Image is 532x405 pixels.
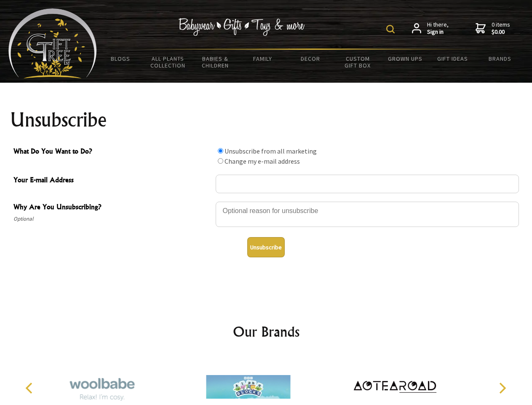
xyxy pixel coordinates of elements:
[427,28,449,36] strong: Sign in
[492,21,510,36] span: 0 items
[144,50,192,74] a: All Plants Collection
[21,379,40,397] button: Previous
[17,321,516,342] h2: Our Brands
[239,50,287,67] a: Family
[476,21,510,36] a: 0 items$0.00
[412,21,449,36] a: Hi there,Sign in
[334,50,382,74] a: Custom Gift Box
[13,175,211,187] span: Your E-mail Address
[381,50,429,67] a: Grown Ups
[97,50,144,67] a: BLOGS
[476,50,524,67] a: Brands
[429,50,476,67] a: Gift Ideas
[216,202,519,227] textarea: Why Are You Unsubscribing?
[225,147,317,155] label: Unsubscribe from all marketing
[286,50,334,67] a: Decor
[386,25,395,33] img: product search
[13,146,211,158] span: What Do You Want to Do?
[10,110,522,130] h1: Unsubscribe
[427,21,449,36] span: Hi there,
[216,175,519,193] input: Your E-mail Address
[218,148,223,154] input: What Do You Want to Do?
[493,379,511,397] button: Next
[13,214,211,224] span: Optional
[13,202,211,214] span: Why Are You Unsubscribing?
[492,28,510,36] strong: $0.00
[192,50,239,74] a: Babies & Children
[225,157,300,165] label: Change my e-mail address
[247,237,285,257] button: Unsubscribe
[8,8,97,78] img: Babyware - Gifts - Toys and more...
[218,158,223,164] input: What Do You Want to Do?
[179,18,305,36] img: Babywear - Gifts - Toys & more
